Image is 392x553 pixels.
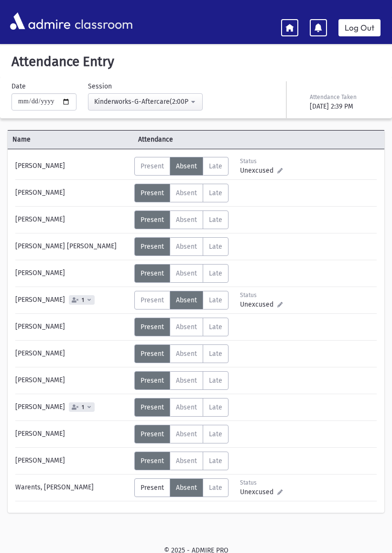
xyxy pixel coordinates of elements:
[134,452,229,470] div: AttTypes
[176,216,197,224] span: Absent
[133,134,353,144] span: Attendance
[240,166,277,176] span: Unexcused
[176,323,197,331] span: Absent
[11,237,134,256] div: [PERSON_NAME] [PERSON_NAME]
[209,323,222,331] span: Late
[176,457,197,465] span: Absent
[11,264,134,283] div: [PERSON_NAME]
[141,457,164,465] span: Present
[141,296,164,304] span: Present
[73,9,133,34] span: classroom
[8,54,384,70] h5: Attendance Entry
[141,189,164,197] span: Present
[11,425,134,443] div: [PERSON_NAME]
[11,371,134,390] div: [PERSON_NAME]
[141,216,164,224] span: Present
[176,430,197,438] span: Absent
[141,269,164,277] span: Present
[176,403,197,411] span: Absent
[209,243,222,251] span: Late
[209,216,222,224] span: Late
[134,210,229,229] div: AttTypes
[240,291,283,299] div: Status
[209,296,222,304] span: Late
[176,189,197,197] span: Absent
[11,344,134,363] div: [PERSON_NAME]
[11,210,134,229] div: [PERSON_NAME]
[240,478,283,487] div: Status
[141,323,164,331] span: Present
[134,478,229,497] div: AttTypes
[134,184,229,202] div: AttTypes
[134,344,229,363] div: AttTypes
[310,93,379,101] div: Attendance Taken
[141,243,164,251] span: Present
[176,350,197,358] span: Absent
[209,457,222,465] span: Late
[134,291,229,310] div: AttTypes
[88,93,203,111] button: Kinderworks-G-Aftercare(2:00PM-4:00PM)
[176,484,197,492] span: Absent
[11,452,134,470] div: [PERSON_NAME]
[176,376,197,385] span: Absent
[240,157,283,166] div: Status
[11,318,134,336] div: [PERSON_NAME]
[209,350,222,358] span: Late
[134,157,229,176] div: AttTypes
[338,19,381,36] a: Log Out
[209,430,222,438] span: Late
[209,162,222,170] span: Late
[88,81,112,91] label: Session
[80,297,86,303] span: 1
[209,403,222,411] span: Late
[141,403,164,411] span: Present
[134,237,229,256] div: AttTypes
[141,484,164,492] span: Present
[240,299,277,310] span: Unexcused
[8,10,73,32] img: AdmirePro
[209,189,222,197] span: Late
[134,371,229,390] div: AttTypes
[209,269,222,277] span: Late
[141,350,164,358] span: Present
[176,243,197,251] span: Absent
[134,398,229,417] div: AttTypes
[240,487,277,497] span: Unexcused
[141,376,164,385] span: Present
[141,430,164,438] span: Present
[94,97,189,107] div: Kinderworks-G-Aftercare(2:00PM-4:00PM)
[11,81,26,91] label: Date
[209,376,222,385] span: Late
[176,269,197,277] span: Absent
[134,264,229,283] div: AttTypes
[11,291,134,310] div: [PERSON_NAME]
[11,398,134,417] div: [PERSON_NAME]
[8,134,133,144] span: Name
[134,425,229,443] div: AttTypes
[209,484,222,492] span: Late
[310,101,379,111] div: [DATE] 2:39 PM
[11,478,134,497] div: Warents, [PERSON_NAME]
[141,162,164,170] span: Present
[11,157,134,176] div: [PERSON_NAME]
[134,318,229,336] div: AttTypes
[80,404,86,410] span: 1
[176,296,197,304] span: Absent
[176,162,197,170] span: Absent
[11,184,134,202] div: [PERSON_NAME]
